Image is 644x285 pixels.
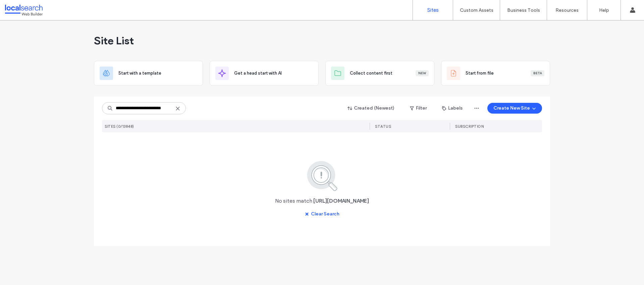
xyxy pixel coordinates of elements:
[299,209,345,219] button: Clear Search
[416,70,429,76] div: New
[313,197,369,205] span: [URL][DOMAIN_NAME]
[455,124,484,129] span: SUBSCRIPTION
[436,103,469,114] button: Labels
[507,7,540,13] label: Business Tools
[460,7,493,13] label: Custom Assets
[118,70,161,77] span: Start with a template
[94,61,203,86] div: Start with a template
[350,70,392,77] span: Collect content first
[105,124,134,129] span: SITES (0/13848)
[599,7,609,13] label: Help
[342,103,400,114] button: Created (Newest)
[298,160,346,192] img: search.svg
[555,7,579,13] label: Resources
[234,70,282,77] span: Get a head start with AI
[531,70,544,76] div: Beta
[466,70,494,77] span: Start from file
[403,103,433,114] button: Filter
[375,124,391,129] span: STATUS
[325,61,434,86] div: Collect content firstNew
[427,7,439,13] label: Sites
[441,61,550,86] div: Start from fileBeta
[275,197,312,205] span: No sites match
[487,103,542,114] button: Create New Site
[210,61,319,86] div: Get a head start with AI
[94,34,134,47] span: Site List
